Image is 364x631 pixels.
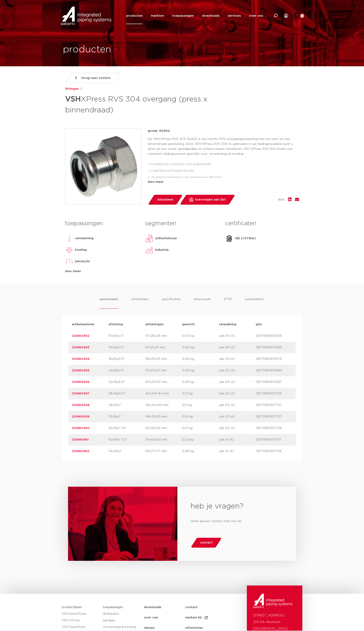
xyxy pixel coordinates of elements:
img: perslucht [65,257,73,266]
a: 123460454 [72,357,89,360]
p: zak (10 st) [219,391,256,396]
li: downloads [194,297,211,309]
p: 08711985537666 [256,345,292,350]
p: 0,16 kg [182,414,219,419]
p: 37x31x31 mm [145,345,182,350]
img: utiliteitsbouw [145,234,153,243]
a: over ons [144,612,185,623]
div: lees meer [148,180,299,184]
li: specificaties [162,297,181,309]
img: verwarming [65,234,73,243]
li: sustainability [245,297,265,309]
h1: XPress RVS 304 overgang (press x binnendraad) [65,93,220,115]
a: 123460458 [72,404,89,407]
a: 123460455 [72,369,89,372]
li: afmetingen [131,297,149,309]
p: 0,06 kg [182,357,219,362]
a: VSH SudoPress [62,624,99,630]
span: terug naar zoeken [81,75,111,81]
p: 22xRp1/2" [109,368,145,373]
p: zak (10 st) [219,368,256,373]
p: 08711985537673 [256,357,292,362]
p: zak (10 st) [219,403,256,408]
h3: segmenten [145,219,219,228]
img: koeling [65,246,73,254]
p: 0,09 kg [182,368,219,373]
a: 123460457 [72,392,89,395]
p: utiliteitsbouw [155,236,177,241]
p: 18xRp1/2" [109,345,145,350]
p: afmetingen [145,322,182,327]
a: 123460453 [72,346,89,349]
p: 22xRp3/4" [109,380,145,385]
a: 123460460 [72,427,90,430]
a: fittingen [65,86,79,91]
p: 35xRp1 1/4" [109,426,145,431]
p: 0,11 kg [182,403,219,408]
p: 40x37x37 mm [145,380,182,385]
li: duidelijke herkenning van materiaal en afmeting [151,174,299,181]
h3: toepassingen [65,219,139,228]
p: gtin [256,322,292,327]
li: ETIM [224,297,232,309]
a: 123460456 [72,380,89,384]
a: drinkwater [103,611,140,617]
a: toepassingen [172,7,194,24]
nav: Menu [126,7,263,24]
p: QB (CSTBat) [235,236,256,241]
span: deel: [278,197,285,202]
p: 08711985537727 [256,414,292,419]
a: 123460461 [72,438,89,441]
a: datasheet [148,195,183,205]
p: 50x53x53 mm [145,426,182,431]
p: artikelnummer [72,322,109,327]
a: downloads [144,602,185,612]
p: verpakking [219,322,256,327]
p: 37x37x37 mm [145,368,182,373]
p: 15xRp1/2" [109,334,145,338]
div: lees meer [65,269,139,274]
p: 54x62x62 mm [145,437,182,442]
a: services [228,7,241,24]
img: industrie [145,246,153,254]
a: verwarming & koeling [103,624,140,630]
a: downloads [202,7,220,24]
li: Leak Before Pressed-functie [151,168,299,174]
p: 0,49 kg [182,449,219,454]
p: gewicht [182,322,219,327]
p: 0,12 kg [182,391,219,396]
p: 0,15 kg [182,426,219,431]
h2: heb je vragen? [191,502,283,511]
a: 123460462 [72,450,89,453]
p: De VSH XPress RVS 304 R2402 is een rechte RVS overgangskoppeling met een pers en een binnendraad ... [148,137,299,156]
li: assortiment [99,297,118,309]
p: koeling [75,247,87,252]
a: 123460452 [72,334,89,337]
p: 35xRp1" [109,414,145,419]
strong: VSH [65,96,81,103]
p: 08711985537680 [256,368,292,373]
p: industrie [155,247,169,252]
a: toepassingen [103,606,123,609]
p: 38x35x35 mm [145,357,182,362]
p: 37x28x28 mm [145,334,182,338]
p: zak (4 st) [219,449,256,454]
p: 0,06 kg [182,345,219,350]
p: zak (10 st) [219,345,256,350]
a: aardgas [103,617,140,624]
p: verwarming [75,236,94,241]
img: QB (CSTBat) [225,234,233,243]
a: terug naar zoeken [65,73,120,83]
p: 40x44x44 mm [145,391,182,396]
p: 18xRp3/4" [109,357,145,362]
p: zak (10 st) [219,334,256,338]
h1: producten [63,43,111,56]
p: 0,08 kg [182,380,219,385]
div: my IPS [284,7,288,24]
a: markten [151,7,164,24]
a: producten [126,7,143,24]
p: zak (10 st) [219,357,256,362]
p: 28xRp3/4" [109,391,145,396]
p: 08711985537758 [256,449,292,454]
span: contact [200,539,213,546]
